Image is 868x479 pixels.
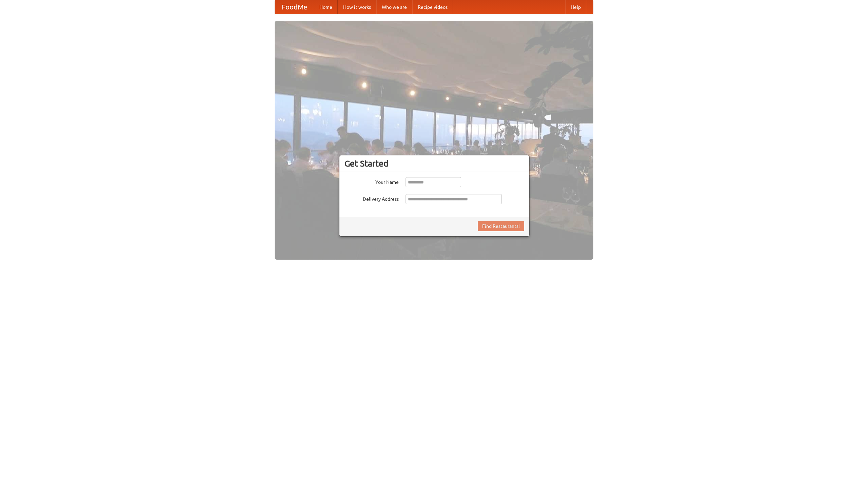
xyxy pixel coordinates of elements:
label: Your Name [344,177,399,186]
label: Delivery Address [344,194,399,202]
a: FoodMe [275,0,314,14]
a: Who we are [376,0,412,14]
a: Help [565,0,586,14]
button: Find Restaurants! [478,221,524,231]
a: Recipe videos [412,0,453,14]
a: How it works [338,0,376,14]
h3: Get Started [344,158,524,169]
a: Home [314,0,338,14]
